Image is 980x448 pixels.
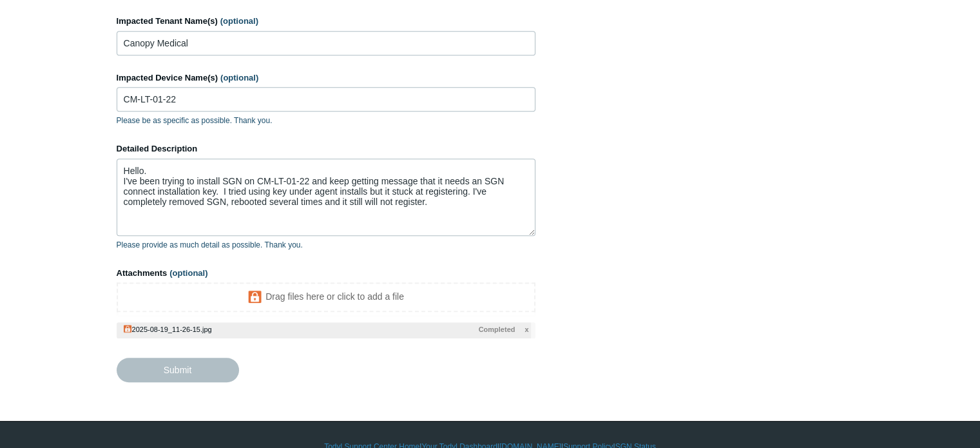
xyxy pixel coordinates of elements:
p: Please be as specific as possible. Thank you. [117,115,535,126]
label: Detailed Description [117,142,535,155]
input: Submit [117,358,239,382]
label: Impacted Tenant Name(s) [117,15,535,28]
label: Attachments [117,267,535,280]
p: Please provide as much detail as possible. Thank you. [117,239,535,251]
span: (optional) [220,73,258,83]
span: (optional) [220,16,258,26]
span: x [524,324,528,335]
label: Impacted Device Name(s) [117,72,535,84]
span: (optional) [169,268,207,278]
span: Completed [479,324,515,335]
